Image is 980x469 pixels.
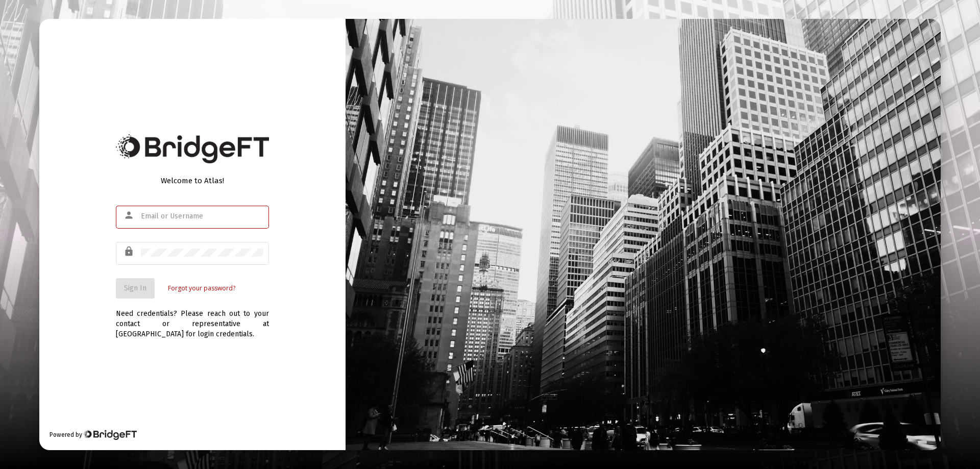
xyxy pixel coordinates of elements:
a: Forgot your password? [168,283,235,293]
button: Sign In [116,278,155,299]
input: Email or Username [141,212,263,220]
span: Sign In [124,284,146,292]
img: Bridge Financial Technology Logo [116,134,269,163]
div: Welcome to Atlas! [116,176,269,186]
div: Powered by [50,430,137,440]
img: Bridge Financial Technology Logo [83,430,137,440]
mat-icon: lock [124,245,136,258]
mat-icon: person [124,209,136,221]
div: Need credentials? Please reach out to your contact or representative at [GEOGRAPHIC_DATA] for log... [116,299,269,339]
